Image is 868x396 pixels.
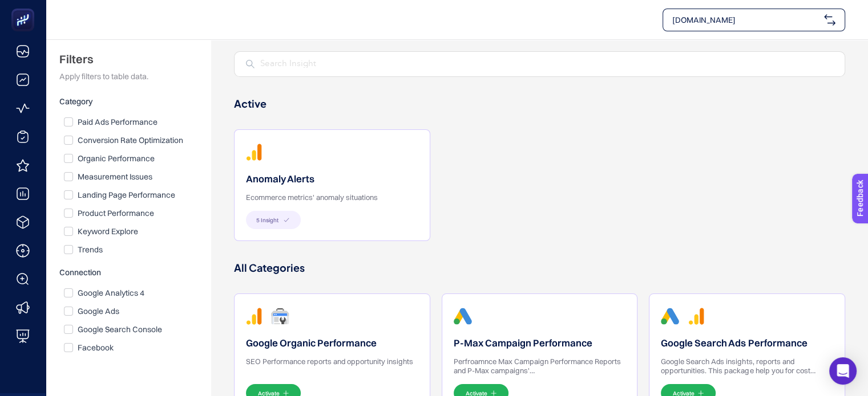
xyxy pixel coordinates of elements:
[59,267,211,278] label: Connection
[234,95,845,111] h1: Active
[824,14,835,26] img: svg%3e
[7,3,43,13] span: Feedback
[661,336,833,350] h2: Google Search Ads Performance
[78,207,154,219] label: Product Performance
[246,357,418,366] p: SEO Performance reports and opportunity insights
[78,171,152,182] label: Measurement Issues
[672,14,819,26] span: [DOMAIN_NAME]
[246,172,418,186] h2: Anomaly Alerts
[234,259,845,275] h1: All Categories
[454,357,626,375] p: Perfroamnce Max Campaign Performance Reports and P-Max campaigns' Cost/Conversions/Conversion Val...
[78,226,138,237] label: Keyword Explore
[78,287,144,299] label: Google Analytics 4
[78,342,114,353] label: Facebook
[246,60,255,68] img: Search Insight
[78,305,119,317] label: Google Ads
[246,211,301,229] button: 5 Insight
[78,134,183,146] label: Conversion Rate Optimization
[260,58,833,71] input: Search Insight
[246,193,418,202] p: Ecommerce metrics' anomaly situations
[59,96,211,107] label: Category
[78,116,158,128] label: Paid Ads Performance
[78,189,175,201] label: Landing Page Performance
[78,153,155,164] label: Organic Performance
[59,51,211,67] h2: Filters
[829,357,857,385] div: Open Intercom Messenger
[256,216,278,224] span: 5 Insight
[661,357,833,375] p: Google Search Ads insights, reports and opportunities. This package help you for cost optimizatio...
[246,336,418,350] h2: Google Organic Performance
[78,324,162,335] label: Google Search Console
[59,71,211,82] span: Apply filters to table data.
[454,336,626,350] h2: P-Max Campaign Performance
[78,244,103,255] label: Trends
